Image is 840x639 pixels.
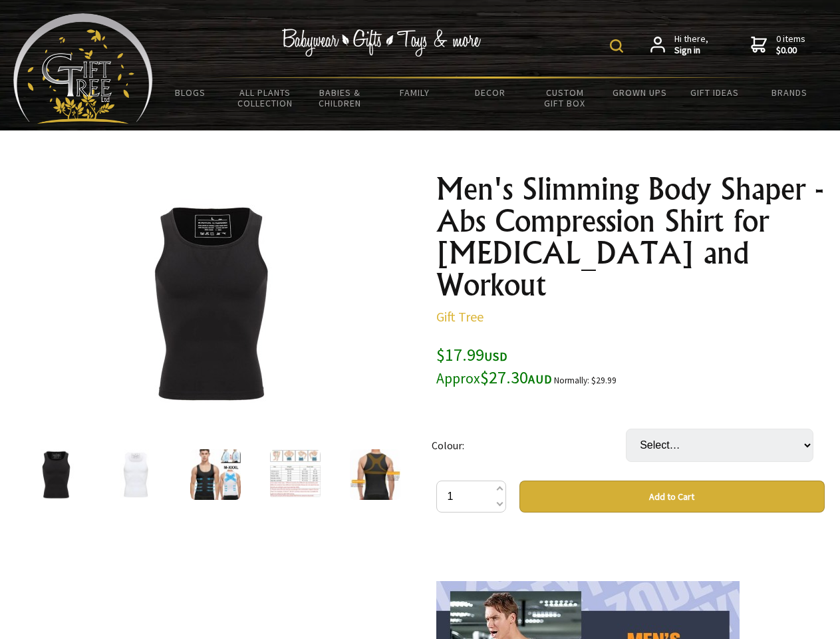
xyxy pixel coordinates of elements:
button: Add to Cart [519,481,825,513]
a: Decor [452,79,527,106]
img: product search [610,39,623,53]
img: Men's Slimming Body Shaper - Abs Compression Shirt for Gynecomastia and Workout [350,449,400,500]
a: Gift Tree [436,308,484,325]
img: Men's Slimming Body Shaper - Abs Compression Shirt for Gynecomastia and Workout [106,199,314,407]
a: Custom Gift Box [527,79,603,117]
span: USD [484,349,507,364]
a: All Plants Collection [228,79,303,117]
span: AUD [528,371,552,387]
img: Babywear - Gifts - Toys & more [282,29,482,57]
a: Brands [752,79,827,106]
img: Men's Slimming Body Shaper - Abs Compression Shirt for Gynecomastia and Workout [190,449,241,500]
strong: $0.00 [776,45,805,57]
a: Babies & Children [303,79,378,117]
img: Men's Slimming Body Shaper - Abs Compression Shirt for Gynecomastia and Workout [270,449,321,500]
a: Grown Ups [602,79,677,106]
span: Hi there, [674,33,708,57]
a: Gift Ideas [677,79,752,106]
a: Family [378,79,453,106]
a: BLOGS [153,79,228,106]
img: Men's Slimming Body Shaper - Abs Compression Shirt for Gynecomastia and Workout [31,449,81,500]
a: Hi there,Sign in [650,33,708,57]
small: Approx [436,369,480,387]
td: Colour: [432,410,626,481]
strong: Sign in [674,45,708,57]
img: Babyware - Gifts - Toys and more... [13,13,153,124]
a: 0 items$0.00 [751,33,805,57]
img: Men's Slimming Body Shaper - Abs Compression Shirt for Gynecomastia and Workout [110,449,161,500]
h1: Men's Slimming Body Shaper - Abs Compression Shirt for [MEDICAL_DATA] and Workout [436,173,825,301]
span: 0 items [776,33,805,57]
span: $17.99 $27.30 [436,343,552,388]
small: Normally: $29.99 [554,375,617,386]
